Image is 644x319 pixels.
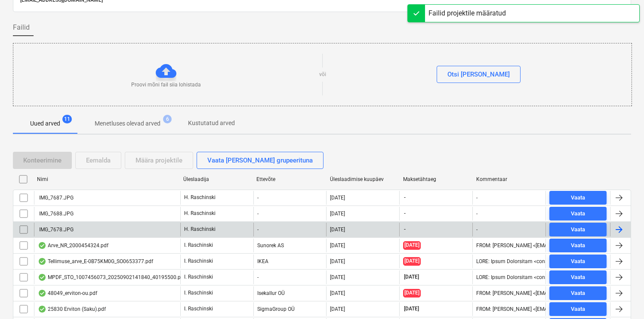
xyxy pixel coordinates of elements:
[319,71,326,78] p: või
[184,273,213,281] p: I. Raschinski
[403,176,469,182] div: Maksetähtaeg
[131,81,201,89] p: Proovi mõni fail siia lohistada
[571,241,585,251] div: Vaata
[38,274,185,281] div: MPDF_STO_1007456073_20250902141840_40195500.pdf
[549,302,607,316] button: Vaata
[330,274,345,280] div: [DATE]
[62,115,72,123] span: 11
[13,22,30,33] span: Failid
[207,155,313,166] div: Vaata [PERSON_NAME] grupeerituna
[403,210,407,217] span: -
[403,241,421,249] span: [DATE]
[549,239,607,252] button: Vaata
[549,255,607,268] button: Vaata
[476,195,478,201] div: -
[571,304,585,314] div: Vaata
[184,305,213,313] p: I. Raschinski
[253,270,327,284] div: -
[184,242,213,249] p: I. Raschinski
[184,194,216,201] p: H. Raschinski
[38,242,108,249] div: Arve_NR_2000454324.pdf
[403,194,407,201] span: -
[330,306,345,312] div: [DATE]
[38,258,153,265] div: Tellimuse_arve_E-0B75KM0G_SO0653377.pdf
[571,273,585,282] div: Vaata
[253,255,327,268] div: IKEA
[330,211,345,217] div: [DATE]
[403,226,407,233] span: -
[253,223,327,236] div: -
[437,66,521,83] button: Otsi [PERSON_NAME]
[571,288,585,298] div: Vaata
[330,176,396,182] div: Üleslaadimise kuupäev
[38,306,46,313] div: Andmed failist loetud
[37,176,176,182] div: Nimi
[403,289,421,297] span: [DATE]
[38,290,46,297] div: Andmed failist loetud
[447,69,510,80] div: Otsi [PERSON_NAME]
[38,195,74,201] div: IMG_7687.JPG
[256,176,323,182] div: Ettevõte
[403,257,421,265] span: [DATE]
[330,242,345,248] div: [DATE]
[184,210,216,217] p: H. Raschinski
[476,211,478,217] div: -
[330,258,345,264] div: [DATE]
[476,227,478,233] div: -
[571,209,585,219] div: Vaata
[571,257,585,267] div: Vaata
[549,207,607,221] button: Vaata
[13,43,632,106] div: Proovi mõni fail siia lohistadavõiOtsi [PERSON_NAME]
[38,258,46,265] div: Andmed failist loetud
[253,286,327,300] div: Isekallur OÜ
[95,119,160,128] p: Menetluses olevad arved
[476,176,542,182] div: Kommentaar
[549,191,607,205] button: Vaata
[188,119,235,128] p: Kustutatud arved
[428,8,506,18] div: Failid projektile määratud
[38,274,46,281] div: Andmed failist loetud
[38,290,97,297] div: 48049_erviton-ou.pdf
[184,289,213,297] p: I. Raschinski
[549,270,607,284] button: Vaata
[549,223,607,236] button: Vaata
[549,286,607,300] button: Vaata
[183,176,250,182] div: Üleslaadija
[184,226,216,233] p: H. Raschinski
[330,227,345,233] div: [DATE]
[330,290,345,296] div: [DATE]
[253,207,327,221] div: -
[253,239,327,252] div: Sunorek AS
[38,211,74,217] div: IMG_7688.JPG
[184,258,213,265] p: I. Raschinski
[403,305,420,313] span: [DATE]
[330,195,345,201] div: [DATE]
[30,119,60,128] p: Uued arved
[38,306,106,313] div: 25830 Erviton (Saku).pdf
[163,115,172,123] span: 6
[571,193,585,203] div: Vaata
[38,242,46,249] div: Andmed failist loetud
[38,227,74,233] div: IMG_7678.JPG
[253,302,327,316] div: SigmaGroup OÜ
[403,273,420,281] span: [DATE]
[197,152,324,169] button: Vaata [PERSON_NAME] grupeerituna
[571,225,585,235] div: Vaata
[253,191,327,205] div: -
